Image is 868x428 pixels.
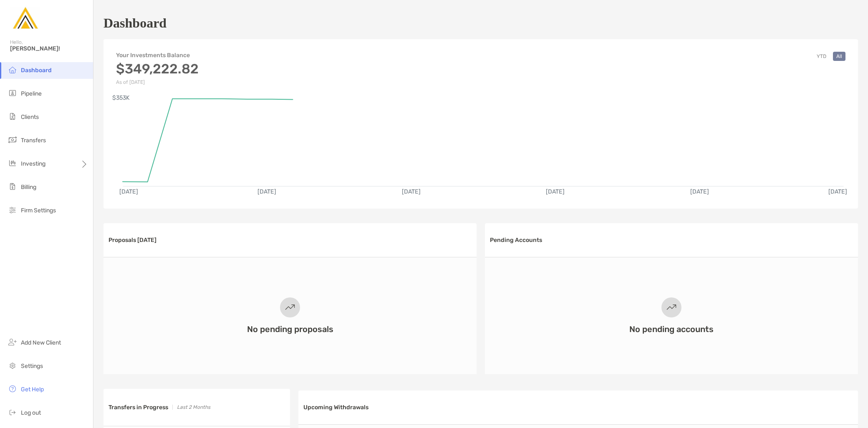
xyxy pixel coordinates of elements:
img: billing icon [8,181,18,191]
span: [PERSON_NAME]! [10,45,88,52]
button: YTD [813,52,830,61]
img: pipeline icon [8,88,18,98]
h4: Your Investments Balance [116,52,199,59]
span: Get Help [21,386,44,393]
h3: Proposals [DATE] [108,237,156,244]
img: transfers icon [8,135,18,145]
h3: $349,222.82 [116,61,199,77]
text: [DATE] [546,188,565,195]
img: clients icon [8,111,18,121]
p: As of [DATE] [116,79,199,85]
img: settings icon [8,360,18,370]
span: Firm Settings [21,207,56,214]
button: All [833,52,845,61]
text: [DATE] [257,188,276,195]
img: investing icon [8,158,18,168]
p: Last 2 Months [177,402,210,413]
span: Transfers [21,137,46,144]
img: dashboard icon [8,65,18,75]
img: firm-settings icon [8,205,18,215]
h3: No pending accounts [629,324,714,334]
img: add_new_client icon [8,337,18,347]
span: Pipeline [21,90,42,97]
span: Investing [21,160,45,167]
img: get-help icon [8,384,18,394]
text: [DATE] [402,188,421,195]
text: [DATE] [119,188,138,195]
span: Billing [21,184,36,191]
h3: Pending Accounts [490,237,542,244]
text: [DATE] [690,188,709,195]
span: Clients [21,113,39,121]
span: Add New Client [21,339,61,346]
span: Dashboard [21,67,52,74]
span: Log out [21,409,41,416]
h3: No pending proposals [247,324,333,334]
h3: Upcoming Withdrawals [303,404,368,411]
text: [DATE] [828,188,847,195]
img: logout icon [8,407,18,417]
h1: Dashboard [103,15,167,31]
span: Settings [21,363,43,370]
text: $353K [112,94,130,101]
h3: Transfers in Progress [108,404,168,411]
img: Zoe Logo [10,3,40,33]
